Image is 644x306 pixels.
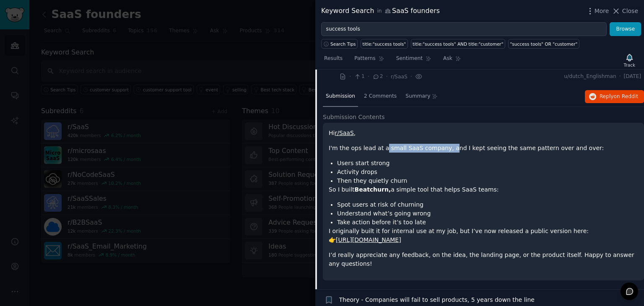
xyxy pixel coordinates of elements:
span: on Reddit [614,93,638,99]
strong: Beatchurn, [355,186,391,193]
span: · [368,72,369,81]
a: [URL][DOMAIN_NAME] [336,236,401,243]
span: More [595,7,609,16]
span: · [386,72,388,81]
div: title:"success tools" AND title:"customer" [413,41,503,47]
span: Search Tips [330,41,356,47]
a: Patterns [351,52,387,69]
a: title:"success tools" [361,39,408,49]
li: Activity drops [337,168,638,176]
a: Theory - Companies will fail to sell products, 5 years down the line [339,296,535,304]
button: Browse [610,22,641,36]
span: 2 [372,73,383,80]
span: 2 Comments [364,93,397,100]
div: Keyword Search SaaS founders [321,6,440,16]
li: Then they quietly churn [337,176,638,185]
button: More [586,7,609,16]
p: So I built a simple tool that helps SaaS teams: [329,185,638,194]
p: I’d really appreciate any feedback, on the idea, the landing page, or the product itself. Happy t... [329,251,638,268]
a: Sentiment [393,52,434,69]
button: Close [612,7,638,16]
span: u/dutch_Englishman [564,73,616,80]
span: 1 [354,73,364,80]
p: Hi , [329,129,638,137]
span: Submission [326,93,355,100]
a: "success tools" OR "customer" [508,39,579,49]
a: r/SaaS [335,130,353,136]
span: Results [324,55,343,62]
span: [DATE] [624,73,641,80]
a: Results [321,52,345,69]
button: Replyon Reddit [585,90,644,104]
span: in [377,8,382,15]
span: · [349,72,351,81]
button: Track [621,52,638,69]
li: Understand what’s going wrong [337,209,638,218]
span: · [410,72,412,81]
p: I originally built it for internal use at my job, but I’ve now released a public version here: 👉 [329,227,638,244]
span: Close [622,7,638,16]
li: Spot users at risk of churning [337,200,638,209]
li: Users start strong [337,159,638,168]
span: Patterns [354,55,375,62]
a: title:"success tools" AND title:"customer" [411,39,505,49]
span: · [619,73,621,80]
li: Take action before it’s too late [337,218,638,227]
span: Sentiment [396,55,423,62]
div: Track [624,62,635,68]
div: "success tools" OR "customer" [510,41,578,47]
span: r/SaaS [391,74,408,80]
button: Search Tips [321,39,358,49]
span: Reply [600,93,638,101]
span: Submission Contents [323,113,385,122]
div: title:"success tools" [363,41,406,47]
a: Ask [440,52,464,69]
p: I'm the ops lead at a small SaaS company, and I kept seeing the same pattern over and over: [329,144,638,153]
span: Summary [405,93,430,100]
span: Ask [443,55,452,62]
input: Try a keyword related to your business [321,22,607,36]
